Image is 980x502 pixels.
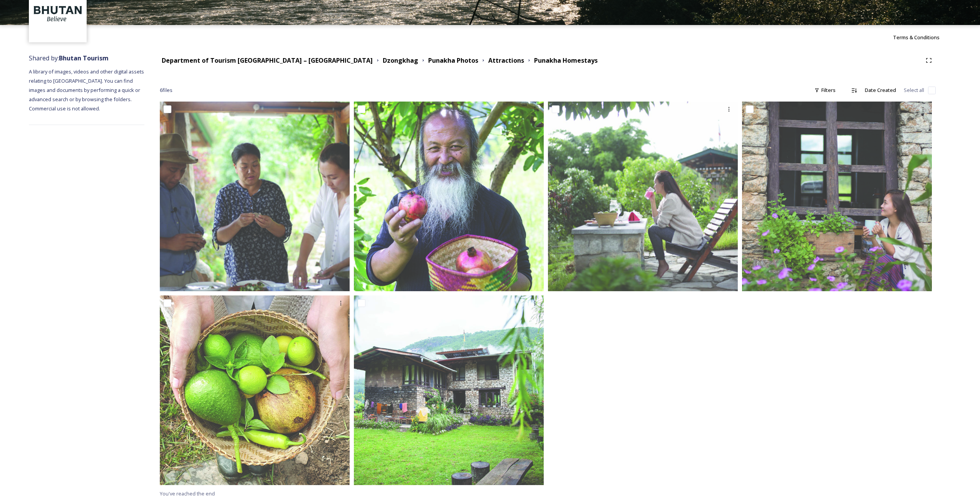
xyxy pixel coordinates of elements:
span: 6 file s [160,87,173,94]
strong: Bhutan Tourism [59,54,109,62]
img: homestays4.jpg [160,295,350,485]
strong: Dzongkhag [383,56,418,65]
a: Terms & Conditions [893,33,951,42]
img: homestays5.jpg [160,102,350,291]
span: Shared by: [29,54,109,62]
div: Filters [811,83,839,98]
strong: Department of Tourism [GEOGRAPHIC_DATA] – [GEOGRAPHIC_DATA] [162,56,373,65]
img: homestays3.jpg [354,295,544,485]
span: Terms & Conditions [893,34,940,41]
strong: Attractions [488,56,524,65]
img: homestays2.jpg [742,102,932,291]
div: Date Created [861,83,900,98]
strong: Punakha Homestays [534,56,598,65]
img: homestays1.jpg [354,102,544,291]
span: A library of images, videos and other digital assets relating to [GEOGRAPHIC_DATA]. You can find ... [29,68,145,112]
img: homestays6.jpg [548,102,738,291]
span: Select all [904,87,924,94]
span: You've reached the end [160,490,215,497]
strong: Punakha Photos [428,56,478,65]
